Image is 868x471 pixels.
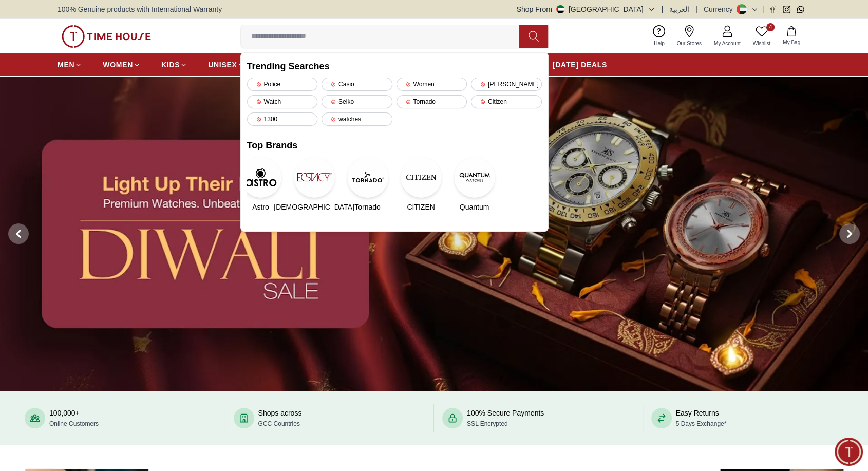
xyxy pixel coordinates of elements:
[208,55,244,74] a: UNISEX
[247,59,542,73] h2: Trending Searches
[676,420,727,427] span: 5 Days Exchange*
[648,23,671,49] a: Help
[407,202,435,212] span: CITIZEN
[835,438,863,466] div: Chat Widget
[517,4,655,14] button: Shop From[GEOGRAPHIC_DATA]
[161,55,187,74] a: KIDS
[58,4,222,14] span: 100% Genuine products with International Warranty
[58,55,82,74] a: MEN
[766,23,775,31] span: 4
[777,24,806,48] button: My Bag
[669,4,689,14] button: العربية
[354,157,382,212] a: TornadoTornado
[322,95,392,108] div: Seiko
[704,4,737,14] div: Currency
[247,138,542,153] h2: Top Brands
[252,202,269,212] span: Astro
[650,40,669,47] span: Help
[461,157,488,212] a: QuantumQuantum
[407,157,435,212] a: CITIZENCITIZEN
[240,157,281,198] img: Astro
[49,408,99,428] div: 100,000+
[673,40,706,47] span: Our Stores
[274,202,354,212] span: [DEMOGRAPHIC_DATA]
[797,6,804,13] a: Whatsapp
[710,40,745,47] span: My Account
[103,55,141,74] a: WOMEN
[556,5,564,13] img: United Arab Emirates
[763,4,765,14] span: |
[247,78,318,91] div: Police
[294,157,335,198] img: Ecstacy
[401,157,442,198] img: CITIZEN
[397,78,467,91] div: Women
[454,157,495,198] img: Quantum
[553,55,607,74] a: [DATE] DEALS
[749,40,775,47] span: Wishlist
[161,60,180,70] span: KIDS
[676,408,727,428] div: Easy Returns
[779,39,804,46] span: My Bag
[247,95,318,108] div: Watch
[347,157,388,198] img: Tornado
[322,112,392,126] div: watches
[769,6,777,13] a: Facebook
[258,408,302,428] div: Shops across
[471,95,542,108] div: Citizen
[247,157,275,212] a: AstroAstro
[62,25,151,48] img: ...
[354,202,381,212] span: Tornado
[467,408,544,428] div: 100% Secure Payments
[247,112,318,126] div: 1300
[300,157,328,212] a: Ecstacy[DEMOGRAPHIC_DATA]
[58,60,74,70] span: MEN
[747,23,777,49] a: 4Wishlist
[397,95,467,108] div: Tornado
[553,60,607,70] span: [DATE] DEALS
[695,4,697,14] span: |
[322,78,392,91] div: Casio
[467,420,508,427] span: SSL Encrypted
[671,23,708,49] a: Our Stores
[208,60,237,70] span: UNISEX
[103,60,133,70] span: WOMEN
[471,78,542,91] div: [PERSON_NAME]
[49,420,99,427] span: Online Customers
[460,202,489,212] span: Quantum
[783,6,790,13] a: Instagram
[258,420,300,427] span: GCC Countries
[662,4,664,14] span: |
